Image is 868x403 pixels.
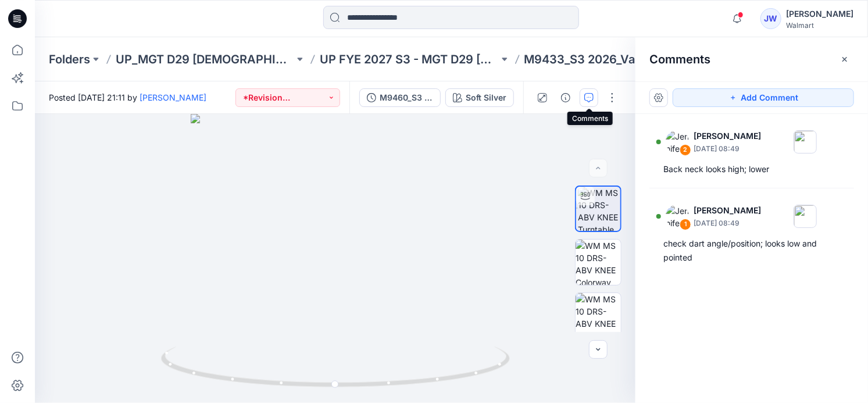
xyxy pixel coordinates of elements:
[116,51,294,67] a: UP_MGT D29 [DEMOGRAPHIC_DATA] Sleep
[49,91,206,104] span: Posted [DATE] 21:11 by
[786,7,853,21] div: [PERSON_NAME]
[680,144,691,156] div: 2
[694,143,761,155] p: [DATE] 08:49
[359,88,441,107] button: M9460_S3 2026_Satin Chemise Opt 2_Midpoint
[680,219,691,230] div: 1
[578,187,620,231] img: WM MS 10 DRS-ABV KNEE Turntable with Avatar
[760,8,781,29] div: JW
[466,91,506,104] div: Soft Silver
[49,51,90,67] a: Folders
[786,21,853,30] div: Walmart
[666,205,689,228] img: Jennifer Yerkes
[673,88,854,107] button: Add Comment
[694,129,761,143] p: [PERSON_NAME]
[666,130,689,154] img: Jennifer Yerkes
[694,204,761,217] p: [PERSON_NAME]
[663,237,840,265] div: check dart angle/position; looks low and pointed
[576,240,621,285] img: WM MS 10 DRS-ABV KNEE Colorway wo Avatar
[320,51,498,67] a: UP FYE 2027 S3 - MGT D29 [DEMOGRAPHIC_DATA] Sleepwear
[380,91,433,104] div: M9460_S3 2026_Satin Chemise Opt 2_Midpoint
[694,217,761,229] p: [DATE] 08:49
[663,162,840,176] div: Back neck looks high; lower
[524,51,703,67] p: M9433_S3 2026_Value Chemise_Midpoint
[140,92,206,102] a: [PERSON_NAME]
[649,52,710,66] h2: Comments
[445,88,514,107] button: Soft Silver
[576,293,621,338] img: WM MS 10 DRS-ABV KNEE Front wo Avatar
[556,88,575,107] button: Details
